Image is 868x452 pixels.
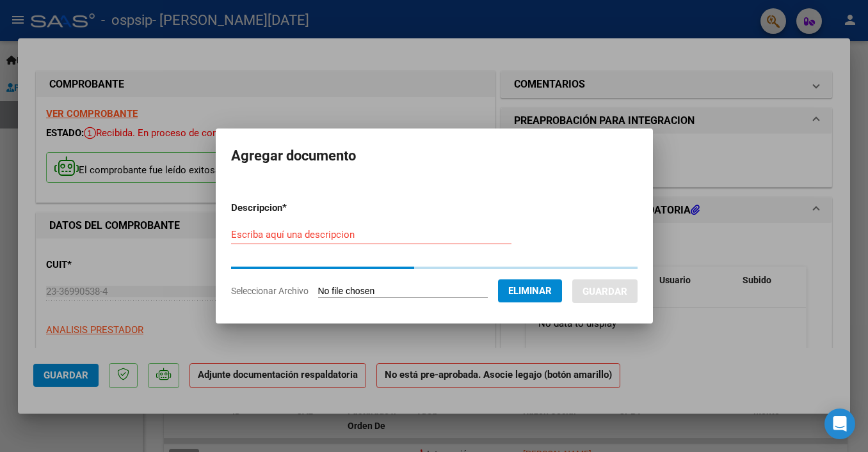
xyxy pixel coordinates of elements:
[824,409,855,439] div: Open Intercom Messenger
[231,144,638,168] h2: Agregar documento
[572,279,638,303] button: Guardar
[498,279,562,302] button: Eliminar
[231,201,353,215] p: Descripcion
[231,286,309,296] span: Seleccionar Archivo
[583,286,627,297] span: Guardar
[508,285,552,297] span: Eliminar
